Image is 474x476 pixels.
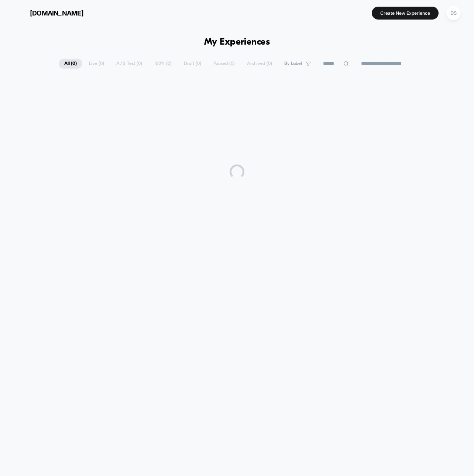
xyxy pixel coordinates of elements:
[372,7,439,20] button: Create New Experience
[59,59,82,69] span: All ( 0 )
[30,9,83,17] span: [DOMAIN_NAME]
[444,6,463,21] button: DS
[446,6,461,20] div: DS
[204,37,270,48] h1: My Experiences
[284,61,302,66] span: By Label
[11,7,86,19] button: [DOMAIN_NAME]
